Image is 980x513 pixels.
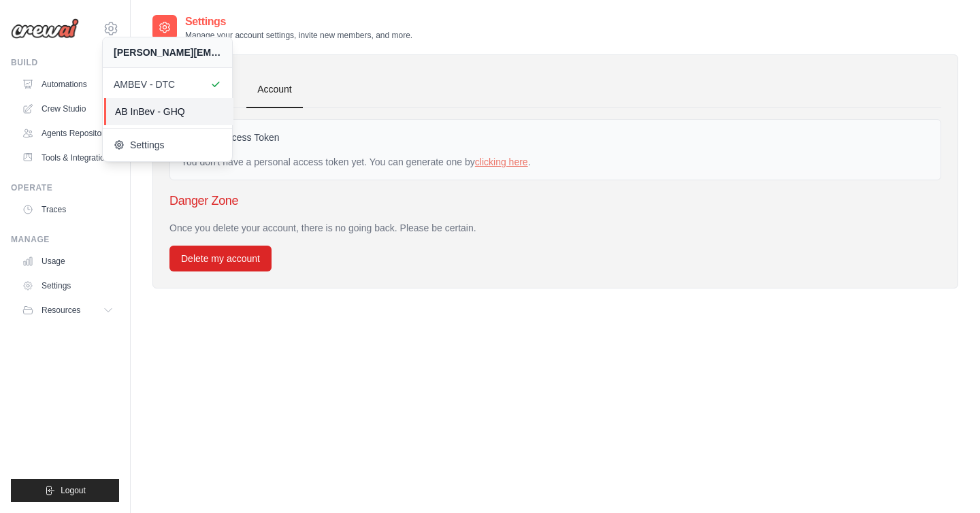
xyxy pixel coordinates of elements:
a: Settings [16,275,119,297]
a: Settings [103,131,232,159]
span: Resources [42,305,80,316]
div: [PERSON_NAME][EMAIL_ADDRESS][PERSON_NAME][DOMAIN_NAME] [114,46,221,59]
span: Logout [61,485,86,496]
a: Usage [16,250,119,272]
span: AMBEV - DTC [114,78,221,91]
button: Logout [11,479,119,502]
a: AMBEV - DTC [103,71,232,98]
div: Manage [11,234,119,245]
a: Agents Repository [16,122,119,144]
p: Manage your account settings, invite new members, and more. [185,30,412,41]
span: AB InBev - GHQ [115,105,223,118]
div: Build [11,57,119,68]
img: Logo [11,18,79,39]
h2: Settings [185,14,412,30]
div: Operate [11,182,119,193]
a: AB InBev - GHQ [104,98,233,125]
h3: Danger Zone [169,191,941,210]
div: You don't have a personal access token yet. You can generate one by . [181,155,930,169]
a: Traces [16,199,119,220]
span: Settings [114,138,221,152]
a: Account [246,71,303,108]
a: Tools & Integrations [16,147,119,169]
a: Crew Studio [16,98,119,120]
button: Resources [16,299,119,321]
a: Automations [16,73,119,95]
button: Delete my account [169,246,272,271]
p: Once you delete your account, there is no going back. Please be certain. [169,221,941,235]
a: clicking here [475,156,528,167]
